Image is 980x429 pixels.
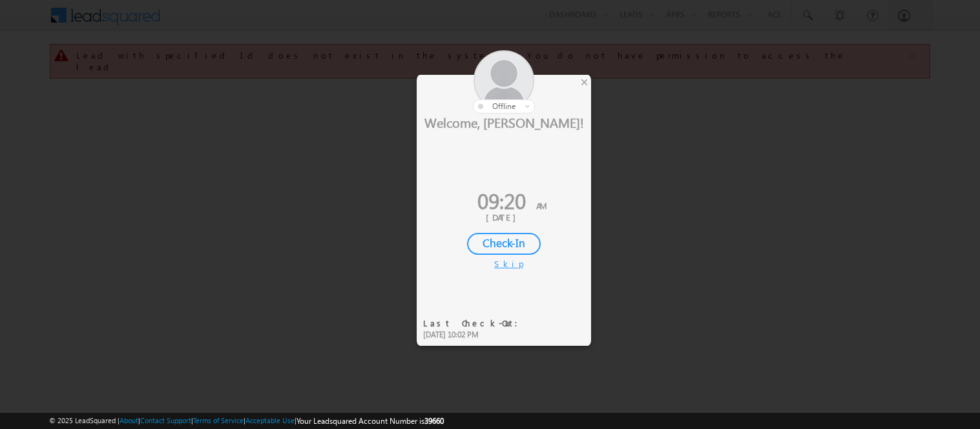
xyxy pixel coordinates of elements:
div: Welcome, [PERSON_NAME]! [417,114,591,130]
a: Acceptable Use [245,416,295,424]
span: 09:20 [477,186,526,215]
a: About [120,416,138,424]
div: Skip [494,258,514,270]
span: Your Leadsquared Account Number is [297,416,444,426]
span: AM [536,200,547,211]
a: Terms of Service [193,416,244,424]
div: Last Check-Out: [423,317,526,329]
div: Check-In [467,233,541,255]
a: Contact Support [140,416,191,424]
div: × [578,75,591,89]
div: [DATE] [426,212,581,223]
span: © 2025 LeadSquared | | | | | [49,415,444,427]
span: 39660 [424,416,444,426]
span: offline [492,101,516,111]
div: [DATE] 10:02 PM [423,329,526,341]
